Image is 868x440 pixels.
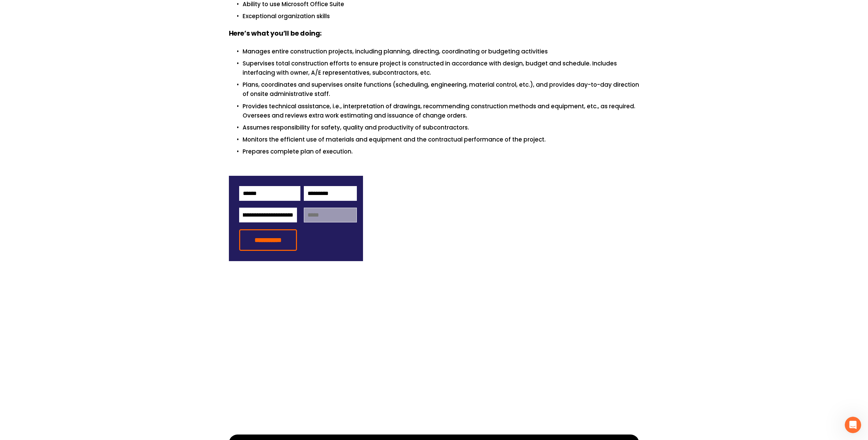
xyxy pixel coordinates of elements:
[243,12,639,21] p: Exceptional organization skills
[243,123,639,132] p: Assumes responsibility for safety, quality and productivity of subcontractors.
[243,147,639,156] p: Prepares complete plan of execution.
[243,102,639,120] p: Provides technical assistance, i.e., interpretation of drawings, recommending construction method...
[845,417,861,433] iframe: Intercom live chat
[243,135,639,144] p: Monitors the efficient use of materials and equipment and the contractual performance of the proj...
[243,80,639,99] p: Plans, coordinates and supervises onsite functions (scheduling, engineering, material control, et...
[229,28,322,40] strong: Here’s what you’ll be doing:
[243,59,639,77] p: Supervises total construction efforts to ensure project is constructed in accordance with design,...
[243,47,639,56] p: Manages entire construction projects, including planning, directing, coordinating or budgeting ac...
